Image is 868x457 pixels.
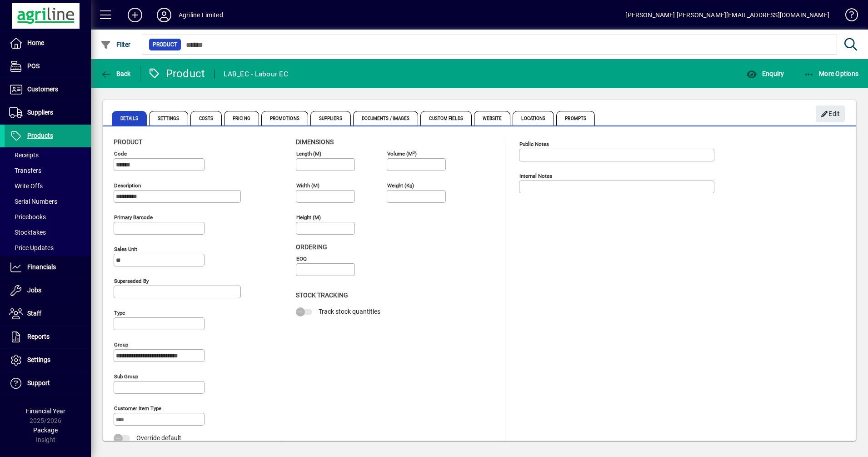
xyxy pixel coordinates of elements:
span: Financials [27,263,56,271]
a: Support [5,372,91,395]
span: Serial Numbers [9,198,57,205]
span: Settings [149,111,188,126]
span: Receipts [9,151,39,159]
mat-label: Sub group [114,373,138,380]
button: Edit [816,105,845,122]
span: Products [27,132,53,139]
a: Knowledge Base [838,2,857,31]
a: Customers [5,78,91,101]
div: Agriline Limited [179,8,223,22]
span: Product [153,40,177,49]
span: Home [27,39,44,46]
mat-label: Height (m) [296,214,321,221]
mat-label: Group [114,341,128,348]
span: Filter [100,41,131,48]
div: LAB_EC - Labour EC [224,67,288,81]
span: Package [33,427,58,434]
span: Product [114,138,142,146]
a: Suppliers [5,101,91,124]
a: Stocktakes [5,225,91,240]
a: Financials [5,256,91,279]
mat-label: Primary barcode [114,214,153,221]
span: Prompts [556,111,595,126]
mat-label: EOQ [296,256,307,262]
mat-label: Code [114,151,127,157]
span: Staff [27,310,41,317]
a: Reports [5,326,91,348]
a: Home [5,32,91,55]
span: Transfers [9,167,41,174]
button: Back [98,65,133,82]
mat-label: Width (m) [296,182,319,189]
sup: 3 [413,150,415,154]
a: Pricebooks [5,209,91,225]
a: Transfers [5,163,91,178]
span: Custom Fields [420,111,471,126]
mat-label: Description [114,182,141,189]
span: Settings [27,356,50,363]
a: Staff [5,302,91,325]
span: Edit [821,106,840,121]
mat-label: Internal Notes [519,173,552,179]
span: POS [27,62,40,70]
a: Write Offs [5,178,91,194]
div: [PERSON_NAME] [PERSON_NAME][EMAIL_ADDRESS][DOMAIN_NAME] [625,8,829,22]
span: Track stock quantities [319,308,380,315]
span: Pricebooks [9,213,46,221]
button: More Options [801,65,861,82]
mat-label: Length (m) [296,151,321,157]
span: Pricing [224,111,259,126]
span: Stock Tracking [296,291,348,299]
span: Write Offs [9,182,43,190]
mat-label: Customer Item Type [114,405,161,412]
span: Support [27,379,50,387]
span: Website [474,111,511,126]
span: Documents / Images [353,111,419,126]
button: Add [120,7,150,23]
mat-label: Sales unit [114,246,137,252]
span: Dimensions [296,138,334,146]
span: Costs [190,111,222,126]
button: Enquiry [744,65,786,82]
mat-label: Volume (m ) [387,151,417,157]
span: Details [112,111,147,126]
span: Jobs [27,286,41,294]
span: Reports [27,333,50,340]
span: Suppliers [310,111,351,126]
span: Financial Year [26,407,65,415]
a: Receipts [5,147,91,163]
mat-label: Superseded by [114,278,149,284]
span: Stocktakes [9,229,46,236]
a: Serial Numbers [5,194,91,209]
span: Back [100,70,131,77]
mat-label: Public Notes [519,141,549,147]
a: Jobs [5,279,91,302]
app-page-header-button: Back [91,65,141,82]
span: More Options [803,70,859,77]
span: Customers [27,85,58,93]
button: Filter [98,36,133,53]
span: Price Updates [9,244,54,251]
a: Price Updates [5,240,91,256]
span: Enquiry [746,70,784,77]
span: Override default [136,434,181,442]
div: Product [148,66,205,81]
button: Profile [150,7,179,23]
span: Locations [513,111,554,126]
a: Settings [5,349,91,372]
mat-label: Type [114,310,125,316]
mat-label: Weight (Kg) [387,182,414,189]
a: POS [5,55,91,78]
span: Promotions [261,111,308,126]
span: Suppliers [27,109,53,116]
span: Ordering [296,243,327,251]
